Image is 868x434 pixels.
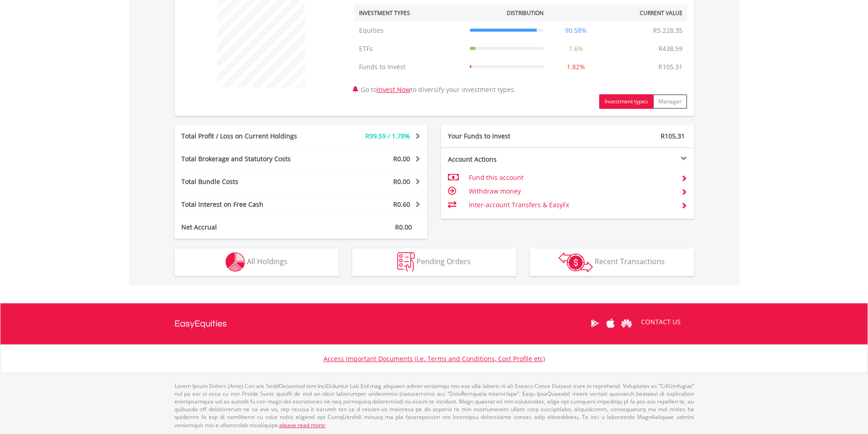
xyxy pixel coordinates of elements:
div: Net Accrual [175,223,322,232]
a: Access Important Documents (i.e. Terms and Conditions, Cost Profile etc) [324,354,545,363]
td: R5 228.35 [648,21,687,40]
td: Equities [354,21,465,40]
a: Google Play [587,309,603,337]
div: Total Brokerage and Statutory Costs [175,154,322,163]
th: Current Value [604,5,687,21]
span: All Holdings [247,256,288,266]
a: Apple [603,309,619,337]
button: Pending Orders [352,249,516,276]
div: Account Actions [441,155,568,164]
a: Invest Now [377,85,411,94]
td: Withdraw money [469,184,673,198]
a: please read more: [279,421,326,429]
div: Distribution [507,9,544,17]
img: holdings-wht.png [226,252,245,272]
div: Total Bundle Costs [175,177,322,186]
td: 90.58% [548,21,604,40]
img: transactions-zar-wht.png [559,252,593,272]
td: R105.31 [654,58,687,76]
td: Fund this account [469,171,673,184]
span: R105.31 [661,132,685,140]
td: ETFs [354,40,465,58]
button: Manager [653,94,687,109]
a: Huawei [619,309,635,337]
span: R0.60 [393,200,410,209]
td: R438.59 [654,40,687,58]
span: R99.59 / 1.78% [365,132,410,140]
span: R0.00 [395,223,412,231]
button: Recent Transactions [530,249,694,276]
th: Investment Types [354,5,465,21]
td: Funds to Invest [354,58,465,76]
td: 1.82% [548,58,604,76]
div: Your Funds to Invest [441,132,568,141]
p: Lorem Ipsum Dolors (Ame) Con a/e SeddOeiusmod tem InciDiduntut Lab Etd mag aliquaen admin veniamq... [175,382,694,429]
img: pending_instructions-wht.png [397,252,415,272]
a: CONTACT US [635,309,687,335]
span: Recent Transactions [595,256,665,266]
span: Pending Orders [416,256,471,266]
button: All Holdings [175,249,339,276]
div: Total Profit / Loss on Current Holdings [175,132,322,141]
span: R0.00 [393,154,410,163]
span: R0.00 [393,177,410,186]
div: Total Interest on Free Cash [175,200,322,209]
a: EasyEquities [175,303,227,344]
button: Investment types [599,94,653,109]
td: 7.6% [548,40,604,58]
td: Inter-account Transfers & EasyFx [469,198,673,212]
